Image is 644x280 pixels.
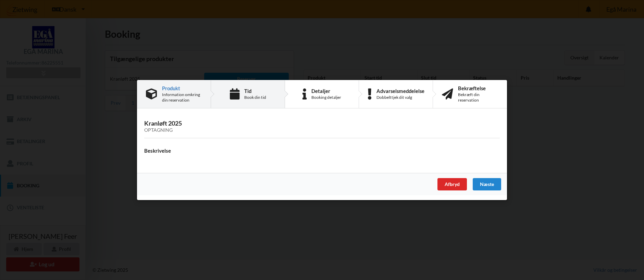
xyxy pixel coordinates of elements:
[458,92,498,103] div: Bekræft din reservation
[244,88,266,94] div: Tid
[376,95,424,100] div: Dobbelttjek dit valg
[473,178,501,190] div: Næste
[144,119,500,133] h3: Kranløft 2025
[458,85,498,91] div: Bekræftelse
[311,88,341,94] div: Detaljer
[144,148,500,154] h4: Beskrivelse
[376,88,424,94] div: Advarselsmeddelelse
[311,95,341,100] div: Booking detaljer
[437,178,467,190] div: Afbryd
[144,127,500,133] div: Optagning
[244,95,266,100] div: Book din tid
[162,85,202,91] div: Produkt
[162,92,202,103] div: Information omkring din reservation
